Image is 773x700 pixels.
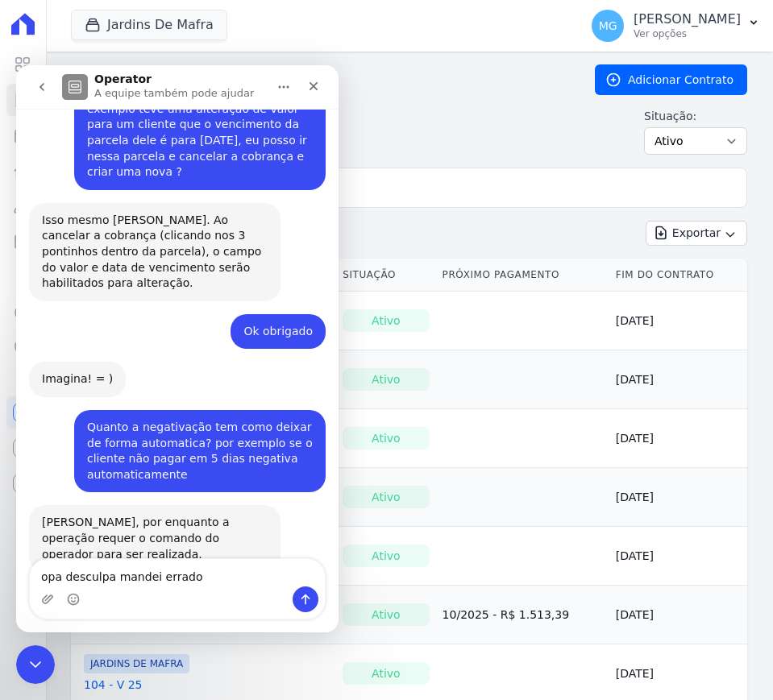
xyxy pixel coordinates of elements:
[16,65,339,632] iframe: Intercom live chat
[336,259,435,292] th: Situação
[84,677,143,693] a: 104 - V 25
[609,292,747,350] td: [DATE]
[13,138,310,249] div: Adriane diz…
[609,468,747,527] td: [DATE]
[84,654,189,673] span: JARDINS DE MAFRA
[634,11,741,27] p: [PERSON_NAME]
[13,138,264,236] div: Isso mesmo [PERSON_NAME]. Ao cancelar a cobrança (clicando nos 3 pontinhos dentro da parcela), o ...
[579,3,773,48] button: MG [PERSON_NAME] Ver opções
[26,147,251,226] div: Isso mesmo [PERSON_NAME]. Ao cancelar a cobrança (clicando nos 3 pontinhos dentro da parcela), o ...
[609,586,747,644] td: [DATE]
[343,603,429,626] div: Ativo
[13,345,310,440] div: Matheus diz…
[595,64,747,95] a: Adicionar Contrato
[13,249,310,297] div: Matheus diz…
[443,608,570,621] a: 10/2025 - R$ 1.513,39
[609,259,747,292] th: Fim do Contrato
[98,172,740,204] input: Buscar por nome do lote
[609,350,747,409] td: [DATE]
[343,486,429,508] div: Ativo
[16,645,55,684] iframe: Intercom live chat
[227,259,297,275] div: Ok obrigado
[13,440,310,536] div: Adriane diz…
[51,528,64,541] button: Selecionador de Emoji
[26,449,251,497] div: [PERSON_NAME], por enquanto a operação requer o comando do operador para ser realizada.
[276,521,302,547] button: Enviar uma mensagem
[13,296,110,332] div: Imagina! = )
[13,296,310,345] div: Adriane diz…
[599,20,617,31] span: MG
[343,662,429,685] div: Ativo
[14,494,309,521] textarea: Envie uma mensagem...
[26,306,97,322] div: Imagina! = )
[25,528,38,541] button: Upload do anexo
[646,221,747,246] button: Exportar
[343,368,429,391] div: Ativo
[609,527,747,586] td: [DATE]
[343,545,429,567] div: Ativo
[13,440,264,507] div: [PERSON_NAME], por enquanto a operação requer o comando do operador para ser realizada.
[71,10,227,40] button: Jardins De Mafra
[71,354,297,417] div: Quanto a negativação tem como deixar de forma automatica? por exemplo se o cliente não pagar em 5...
[634,27,741,40] p: Ver opções
[644,108,747,124] label: Situação:
[343,427,429,449] div: Ativo
[436,259,609,292] th: Próximo Pagamento
[609,409,747,468] td: [DATE]
[343,309,429,332] div: Ativo
[58,345,310,427] div: Quanto a negativação tem como deixar de forma automatica? por exemplo se o cliente não pagar em 5...
[214,249,310,284] div: Ok obrigado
